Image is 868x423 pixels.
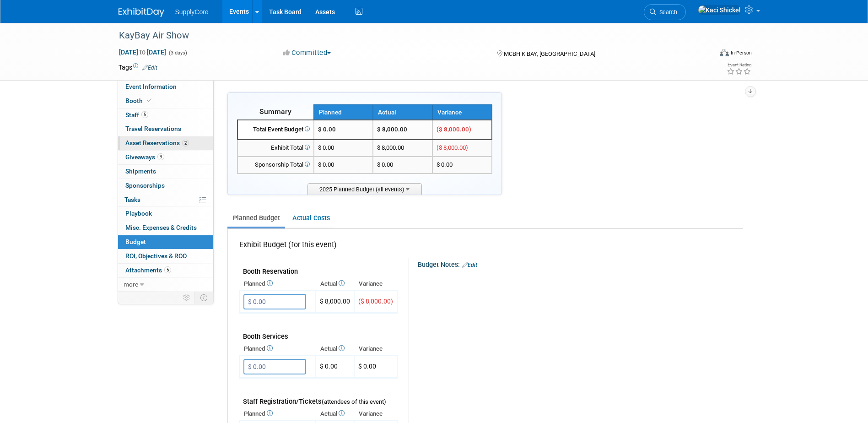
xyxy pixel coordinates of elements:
a: Giveaways9 [118,151,213,164]
td: $ 0.00 [373,157,432,174]
th: Planned [239,277,316,290]
div: KayBay Air Show [116,27,698,44]
span: Misc. Expenses & Credits [125,224,197,231]
span: 9 [157,153,164,160]
th: Planned [314,105,373,120]
span: Giveaways [125,153,164,161]
span: (3 days) [168,50,187,56]
span: Summary [259,107,291,116]
span: 5 [164,266,171,273]
span: 5 [141,111,148,118]
a: Attachments5 [118,264,213,277]
div: Exhibit Total [242,144,310,152]
span: Tasks [124,196,140,203]
td: $ 0.00 [316,356,354,378]
span: more [124,281,138,288]
a: Booth [118,94,213,108]
span: ($ 8,000.00) [437,126,471,133]
a: Planned Budget [227,210,285,227]
img: Format-Inperson.png [720,49,729,56]
span: 2 [182,140,189,146]
span: Sponsorships [125,182,165,189]
span: $ 0.00 [318,161,334,168]
span: Travel Reservations [125,125,181,132]
th: Planned [239,407,316,420]
a: Shipments [118,165,213,179]
th: Variance [354,407,397,420]
span: MCBH K BAY, [GEOGRAPHIC_DATA] [504,50,595,57]
span: Staff [125,111,148,119]
span: $ 0.00 [358,363,376,370]
span: SupplyCore [175,8,209,16]
div: In-Person [730,49,752,56]
span: Asset Reservations [125,139,189,146]
a: more [118,278,213,292]
a: ROI, Objectives & ROO [118,249,213,263]
span: $ 0.00 [318,144,334,151]
div: Budget Notes: [418,258,742,270]
div: Sponsorship Total [242,161,310,169]
th: Actual [373,105,432,120]
span: Playbook [125,210,152,217]
span: ($ 8,000.00) [437,144,468,151]
a: Budget [118,235,213,249]
span: ($ 8,000.00) [358,298,393,305]
i: Booth reservation complete [147,98,151,103]
a: Event Information [118,80,213,94]
span: Search [656,9,677,16]
th: Variance [354,277,397,290]
img: ExhibitDay [119,8,164,17]
a: Travel Reservations [118,122,213,136]
th: Variance [354,342,397,355]
div: Total Event Budget [242,125,310,134]
span: Shipments [125,168,156,175]
button: Committed [280,48,334,58]
th: Variance [432,105,492,120]
span: (attendees of this event) [322,398,386,405]
div: Event Format [658,48,752,61]
th: Planned [239,342,316,355]
span: $ 0.00 [318,126,336,133]
a: Playbook [118,207,213,221]
a: Staff5 [118,108,213,122]
img: Kaci Shickel [698,5,741,15]
td: Personalize Event Tab Strip [179,292,195,304]
a: Edit [142,65,157,71]
th: Actual [316,277,354,290]
a: Asset Reservations2 [118,136,213,150]
th: Actual [316,342,354,355]
a: Sponsorships [118,179,213,193]
span: Booth [125,97,153,104]
span: [DATE] [DATE] [119,48,167,56]
td: $ 8,000.00 [373,120,432,140]
td: Tags [119,63,157,72]
a: Misc. Expenses & Credits [118,221,213,235]
span: to [138,49,147,56]
td: $ 8,000.00 [373,140,432,157]
span: Attachments [125,266,171,274]
th: Actual [316,407,354,420]
a: Edit [462,262,477,268]
div: Exhibit Budget (for this event) [239,240,394,255]
td: Booth Reservation [239,258,397,278]
a: Tasks [118,193,213,207]
td: Booth Services [239,323,397,343]
span: $ 0.00 [437,161,453,168]
span: $ 8,000.00 [320,298,350,305]
div: Event Rating [727,63,751,67]
td: Staff Registration/Tickets [239,388,397,408]
span: Budget [125,238,146,245]
a: Actual Costs [287,210,335,227]
td: Toggle Event Tabs [194,292,213,304]
span: Event Information [125,83,177,90]
span: ROI, Objectives & ROO [125,252,187,260]
a: Search [644,4,686,20]
span: 2025 Planned Budget (all events) [307,183,422,195]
